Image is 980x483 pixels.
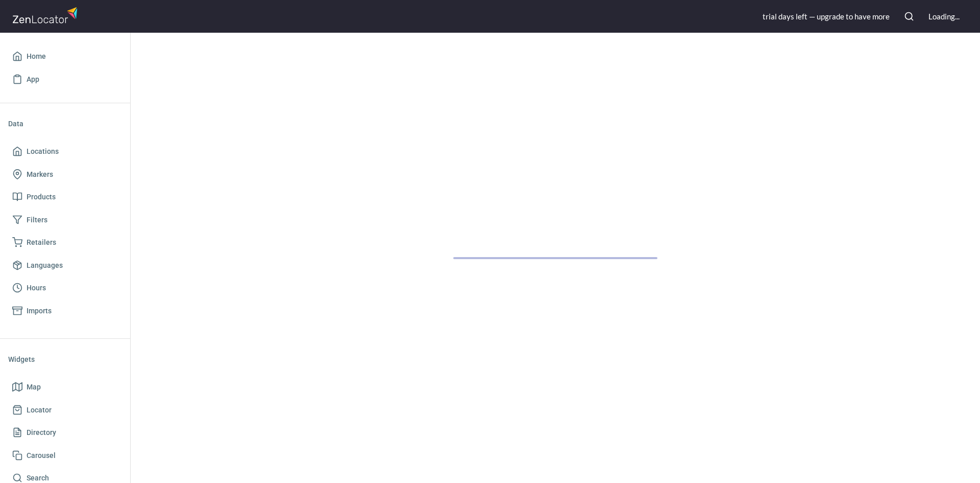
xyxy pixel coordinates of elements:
a: App [8,68,122,91]
span: Retailers [27,236,56,249]
a: Languages [8,254,122,277]
span: Carousel [27,449,56,462]
a: Filters [8,209,122,232]
a: Map [8,376,122,399]
a: Directory [8,421,122,444]
span: App [27,73,39,86]
span: Locator [27,404,52,417]
a: Markers [8,163,122,186]
span: Map [27,381,41,394]
span: Filters [27,214,47,226]
span: Imports [27,305,52,317]
a: Hours [8,277,122,300]
span: Home [27,50,46,63]
div: trial day s left — upgrade to have more [763,11,890,22]
span: Hours [27,282,46,294]
a: Carousel [8,444,122,467]
a: Imports [8,300,122,323]
img: zenlocator [12,4,81,26]
span: Languages [27,259,63,272]
a: Locator [8,399,122,422]
span: Products [27,191,56,203]
span: Locations [27,145,59,158]
button: Search [898,5,920,28]
li: Widgets [8,347,122,372]
li: Data [8,111,122,136]
div: Loading... [928,11,960,22]
a: Locations [8,140,122,163]
span: Directory [27,426,56,439]
a: Retailers [8,231,122,254]
a: Products [8,186,122,209]
a: Home [8,45,122,68]
span: Markers [27,168,53,181]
